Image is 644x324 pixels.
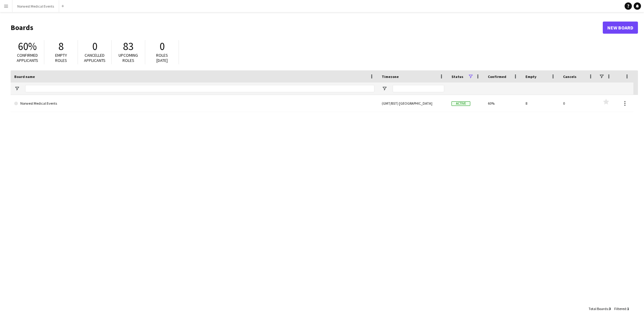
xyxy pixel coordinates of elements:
[614,303,629,315] div: :
[603,22,638,34] a: New Board
[522,95,559,112] div: 8
[25,85,374,92] input: Board name Filter Input
[589,306,608,311] span: Total Boards
[17,52,38,63] span: Confirmed applicants
[589,303,611,315] div: :
[11,23,603,32] h1: Boards
[382,74,399,79] span: Timezone
[14,74,35,79] span: Board name
[18,40,37,53] span: 60%
[484,95,522,112] div: 60%
[451,74,463,79] span: Status
[614,306,626,311] span: Filtered
[92,40,97,53] span: 0
[559,95,597,112] div: 0
[609,306,611,311] span: 3
[119,52,138,63] span: Upcoming roles
[382,86,387,91] button: Open Filter Menu
[488,74,506,79] span: Confirmed
[525,74,536,79] span: Empty
[627,306,629,311] span: 1
[156,52,168,63] span: Roles [DATE]
[55,52,67,63] span: Empty roles
[14,86,20,91] button: Open Filter Menu
[451,101,470,106] span: Active
[12,0,59,12] button: Norwest Medical Events
[393,85,444,92] input: Timezone Filter Input
[159,40,165,53] span: 0
[84,52,106,63] span: Cancelled applicants
[59,40,64,53] span: 8
[14,95,374,112] a: Norwest Medical Events
[123,40,133,53] span: 83
[378,95,448,112] div: (GMT/BST) [GEOGRAPHIC_DATA]
[563,74,576,79] span: Cancels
